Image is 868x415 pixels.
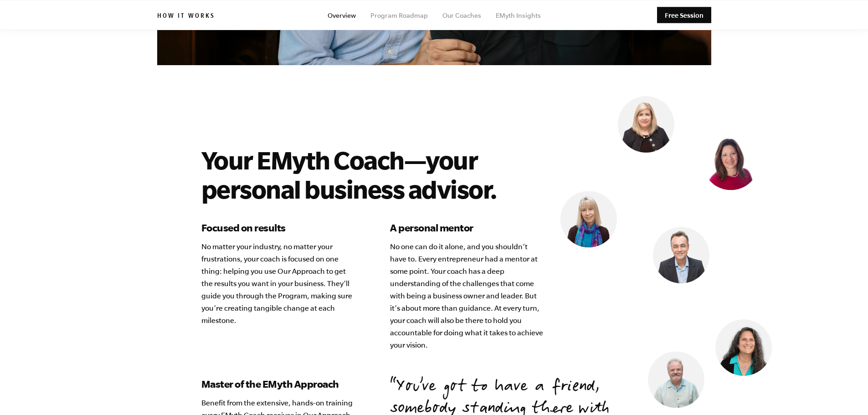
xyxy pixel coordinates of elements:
[496,12,541,19] a: EMyth Insights
[560,191,617,247] img: Mary Rydman, EMyth Business Coach
[201,377,356,391] h3: Master of the EMyth Approach
[390,220,544,235] h3: A personal mentor
[715,319,772,376] img: Judith Lerner, EMyth Business Coach
[653,227,709,283] img: Nick Lawler, EMyth Business Coach
[201,241,356,327] p: No matter your industry, no matter your frustrations, your coach is focused on one thing: helping...
[648,352,704,408] img: Mark Krull, EMyth Business Coach
[328,12,356,19] a: Overview
[157,12,215,21] h6: How it works
[201,220,356,235] h3: Focused on results
[390,241,544,351] p: No one can do it alone, and you shouldn’t have to. Every entrepreneur had a mentor at some point....
[703,133,759,190] img: Vicky Gavrias, EMyth Business Coach
[201,145,520,204] h2: Your EMyth Coach—your personal business advisor.
[618,96,674,153] img: Tricia Amara, EMyth Business Coach
[442,12,481,19] a: Our Coaches
[822,371,868,415] iframe: Chat Widget
[657,7,711,23] a: Free Session
[370,12,428,19] a: Program Roadmap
